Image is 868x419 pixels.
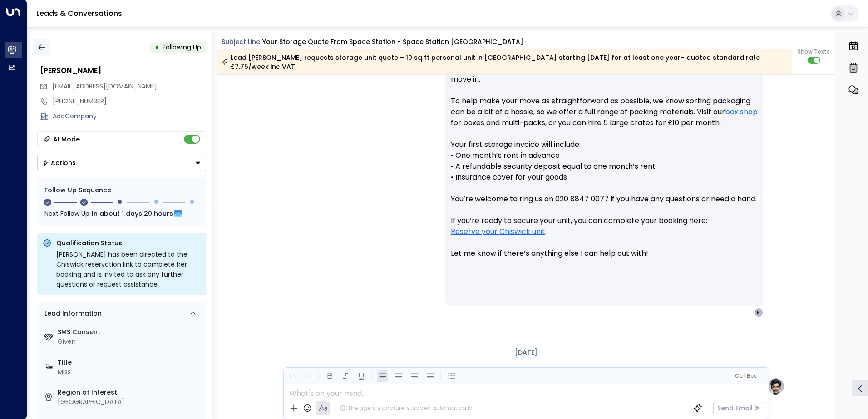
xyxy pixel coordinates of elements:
[798,48,830,56] span: Show Texts
[731,372,760,380] button: Cc|Bcc
[56,249,201,289] div: [PERSON_NAME] has been directed to the Chiswick reservation link to complete her booking and is i...
[222,53,787,71] div: Lead [PERSON_NAME] requests storage unit quote – 10 sq ft personal unit in [GEOGRAPHIC_DATA] star...
[44,185,199,195] div: Follow Up Sequence
[37,155,206,171] div: Button group with a nested menu
[40,65,206,76] div: [PERSON_NAME]
[302,370,314,382] button: Redo
[262,37,523,47] div: Your storage quote from Space Station - Space Station [GEOGRAPHIC_DATA]
[53,135,80,144] div: AI Mode
[155,39,159,55] div: •
[52,82,157,91] span: [EMAIL_ADDRESS][DOMAIN_NAME]
[58,388,202,397] label: Region of Interest
[754,308,763,317] div: R
[37,155,206,171] button: Actions
[52,82,157,91] span: romillysmith18@gmail.com
[53,112,206,121] div: AddCompany
[286,370,298,382] button: Undo
[58,327,202,337] label: SMS Consent
[725,107,758,117] a: box shop
[767,377,785,395] img: profile-logo.png
[735,373,756,379] span: Cc Bcc
[58,397,202,407] div: [GEOGRAPHIC_DATA]
[92,209,173,219] span: In about 1 days 20 hours
[163,43,201,52] span: Following Up
[451,226,545,237] a: Reserve your Chiswick unit
[41,309,102,318] div: Lead Information
[222,37,261,46] span: Subject Line:
[42,159,76,167] div: Actions
[58,367,202,377] div: Miss
[511,346,541,359] div: [DATE]
[340,404,472,412] div: The agent signature is added automatically
[744,373,745,379] span: |
[58,358,202,367] label: Title
[44,209,199,219] div: Next Follow Up:
[53,97,206,106] div: [PHONE_NUMBER]
[56,239,201,248] p: Qualification Status
[58,337,202,346] div: Given
[36,8,122,19] a: Leads & Conversations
